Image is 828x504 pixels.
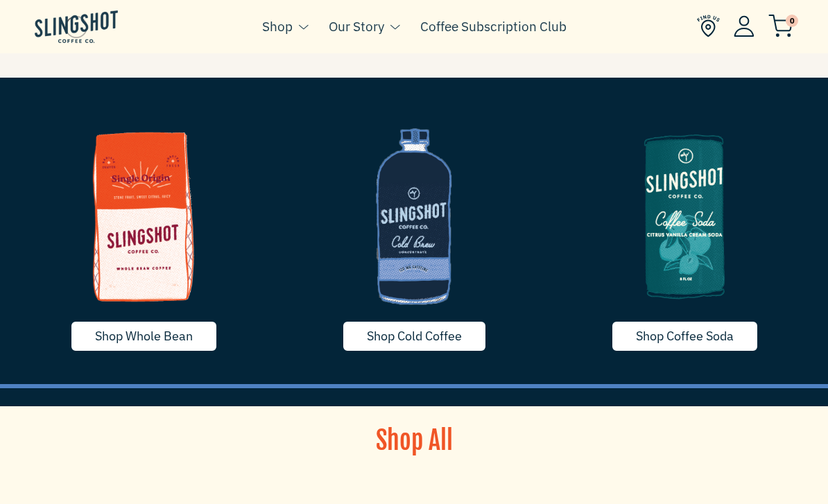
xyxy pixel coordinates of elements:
[289,112,539,320] img: coldcoffee-1635629668715_1200x.png
[286,424,542,458] h1: Shop All
[768,18,793,35] a: 0
[329,16,384,37] a: Our Story
[734,15,754,37] img: Account
[420,16,567,37] a: Coffee Subscription Club
[786,15,798,27] span: 0
[636,328,734,344] span: Shop Coffee Soda
[560,112,809,320] img: image-5-1635790255718_1200x.png
[95,328,193,344] span: Shop Whole Bean
[697,15,720,37] img: Find Us
[19,112,268,320] img: whole-bean-1635790255739_1200x.png
[768,15,793,37] img: cart
[262,16,293,37] a: Shop
[367,328,462,344] span: Shop Cold Coffee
